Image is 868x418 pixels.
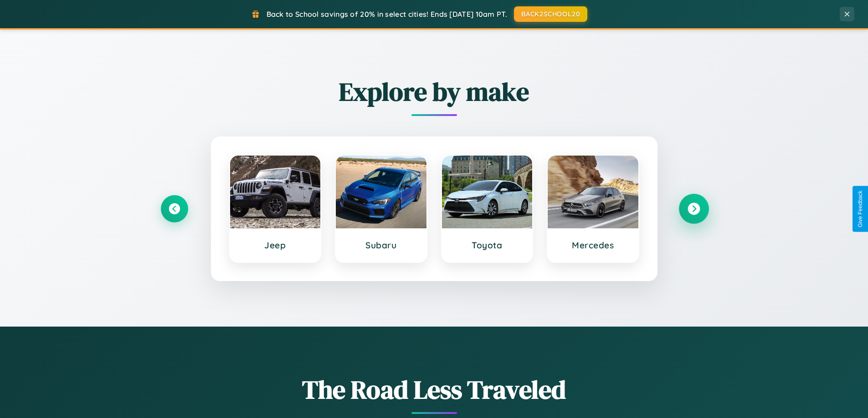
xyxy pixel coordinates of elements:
[267,10,507,19] span: Back to School savings of 20% in select cities! Ends [DATE] 10am PT.
[345,240,417,251] h3: Subaru
[557,240,629,251] h3: Mercedes
[239,240,312,251] h3: Jeep
[514,6,587,22] button: BACK2SCHOOL20
[161,372,708,407] h1: The Road Less Traveled
[857,191,863,227] div: Give Feedback
[451,240,524,251] h3: Toyota
[161,74,708,109] h2: Explore by make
